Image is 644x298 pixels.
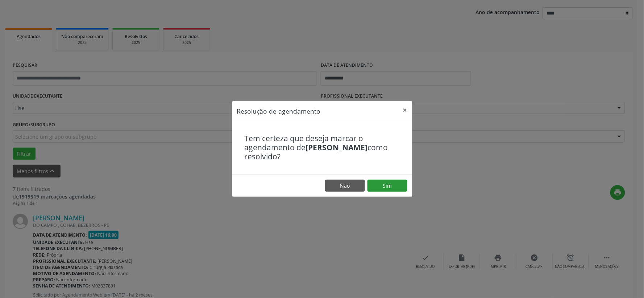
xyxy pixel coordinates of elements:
[237,106,321,116] h5: Resolução de agendamento
[306,142,368,152] b: [PERSON_NAME]
[367,180,407,192] button: Sim
[325,180,365,192] button: Não
[398,101,412,119] button: Close
[245,134,400,162] h4: Tem certeza que deseja marcar o agendamento de como resolvido?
